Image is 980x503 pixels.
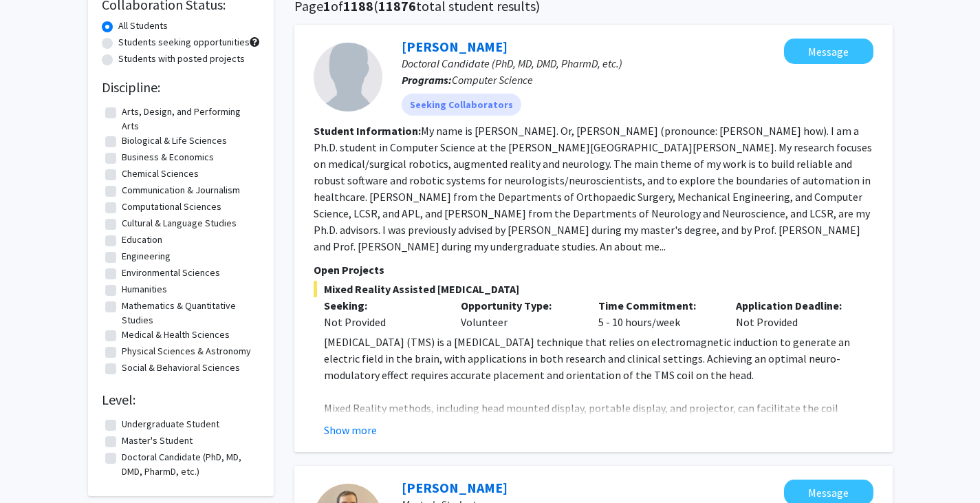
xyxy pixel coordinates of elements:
[314,263,384,277] span: Open Projects
[122,328,230,342] label: Medical & Health Sciences
[324,314,441,330] div: Not Provided
[122,299,257,328] label: Mathematics & Quantitative Studies
[118,19,168,33] label: All Students
[122,344,251,358] label: Physical Sciences & Astronomy
[450,297,588,330] div: Volunteer
[122,249,171,264] label: Engineering
[122,216,237,231] label: Cultural & Language Studies
[314,281,873,297] span: Mixed Reality Assisted [MEDICAL_DATA]
[122,183,240,197] label: Communication & Journalism
[461,297,578,314] p: Opportunity Type:
[598,297,715,314] p: Time Commitment:
[122,434,193,448] label: Master's Student
[736,297,853,314] p: Application Deadline:
[402,56,622,70] span: Doctoral Candidate (PhD, MD, DMD, PharmD, etc.)
[784,39,873,64] button: Message Yihao Liu
[324,400,873,433] p: Mixed Reality methods, including head mounted display, portable display, and projector, can facil...
[452,73,533,87] span: Computer Science
[324,335,850,382] span: [MEDICAL_DATA] (TMS) is a [MEDICAL_DATA] technique that relies on electromagnetic induction to ge...
[122,266,220,280] label: Environmental Sciences
[402,479,508,496] a: [PERSON_NAME]
[102,392,260,408] h2: Level:
[122,105,257,133] label: Arts, Design, and Performing Arts
[314,124,421,138] b: Student Information:
[402,38,508,55] a: [PERSON_NAME]
[402,73,452,87] b: Programs:
[122,417,219,431] label: Undergraduate Student
[324,422,377,438] button: Show more
[122,167,199,181] label: Chemical Sciences
[122,282,167,297] label: Humanities
[122,361,240,375] label: Social & Behavioral Sciences
[726,297,863,330] div: Not Provided
[588,297,726,330] div: 5 - 10 hours/week
[122,150,214,164] label: Business & Economics
[102,79,260,96] h2: Discipline:
[402,94,521,116] mat-chip: Seeking Collaborators
[314,124,872,253] fg-read-more: My name is [PERSON_NAME]. Or, [PERSON_NAME] (pronounce: [PERSON_NAME] how). I am a Ph.D. student ...
[122,133,227,148] label: Biological & Life Sciences
[118,52,245,66] label: Students with posted projects
[10,441,58,493] iframe: Chat
[122,450,257,479] label: Doctoral Candidate (PhD, MD, DMD, PharmD, etc.)
[324,297,441,314] p: Seeking:
[122,200,221,214] label: Computational Sciences
[122,233,162,247] label: Education
[118,35,250,50] label: Students seeking opportunities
